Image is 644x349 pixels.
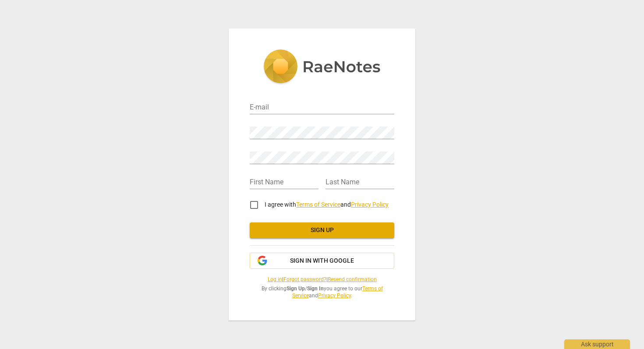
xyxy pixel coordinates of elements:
[250,276,394,283] span: | |
[307,286,324,292] b: Sign In
[318,293,351,299] a: Privacy Policy
[351,201,389,208] a: Privacy Policy
[263,49,381,85] img: 5ac2273c67554f335776073100b6d88f.svg
[292,286,383,299] a: Terms of Service
[250,253,394,269] button: Sign in with Google
[268,276,282,282] a: Log in
[290,257,354,265] span: Sign in with Google
[287,286,305,292] b: Sign Up
[250,285,394,300] span: By clicking / you agree to our and .
[257,226,387,235] span: Sign up
[250,222,394,238] button: Sign up
[296,201,340,208] a: Terms of Service
[283,276,326,282] a: Forgot password?
[265,201,389,208] span: I agree with and
[564,339,630,349] div: Ask support
[328,276,377,282] a: Resend confirmation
